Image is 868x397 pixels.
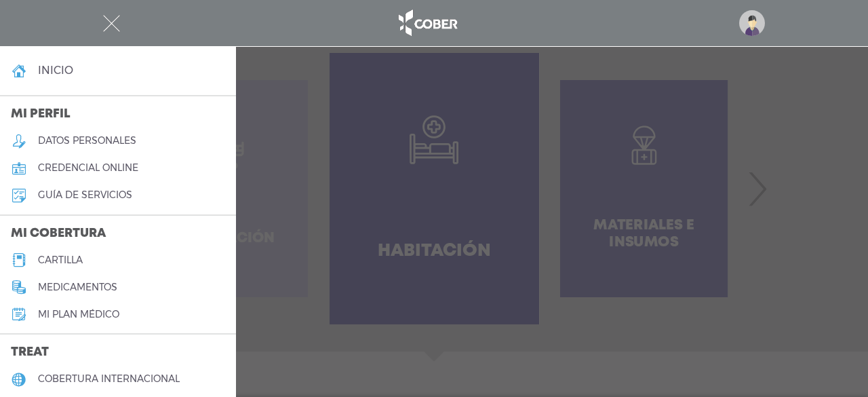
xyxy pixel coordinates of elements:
h5: guía de servicios [38,189,132,201]
h4: inicio [38,64,73,77]
h5: cartilla [38,254,83,266]
h5: credencial online [38,162,138,174]
img: profile-placeholder.svg [739,10,765,36]
img: Cober_menu-close-white.svg [103,15,120,32]
h5: cobertura internacional [38,373,180,385]
h5: Mi plan médico [38,309,119,320]
h5: datos personales [38,135,136,147]
h5: medicamentos [38,282,117,293]
img: logo_cober_home-white.png [391,7,462,39]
